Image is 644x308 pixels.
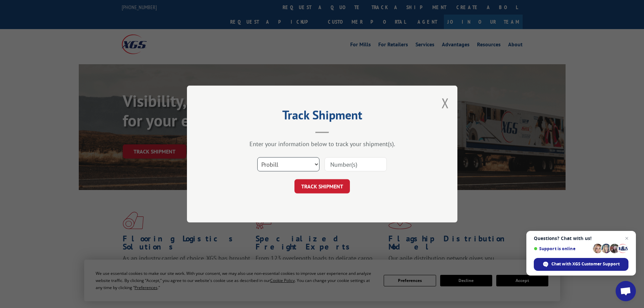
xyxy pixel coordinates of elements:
[294,179,350,193] button: TRACK SHIPMENT
[325,157,387,171] input: Number(s)
[616,281,636,301] a: Open chat
[221,110,424,123] h2: Track Shipment
[534,236,628,241] span: Questions? Chat with us!
[221,140,424,148] div: Enter your information below to track your shipment(s).
[534,246,591,251] span: Support is online
[442,94,449,112] button: Close modal
[534,258,628,271] span: Chat with XGS Customer Support
[551,261,620,267] span: Chat with XGS Customer Support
